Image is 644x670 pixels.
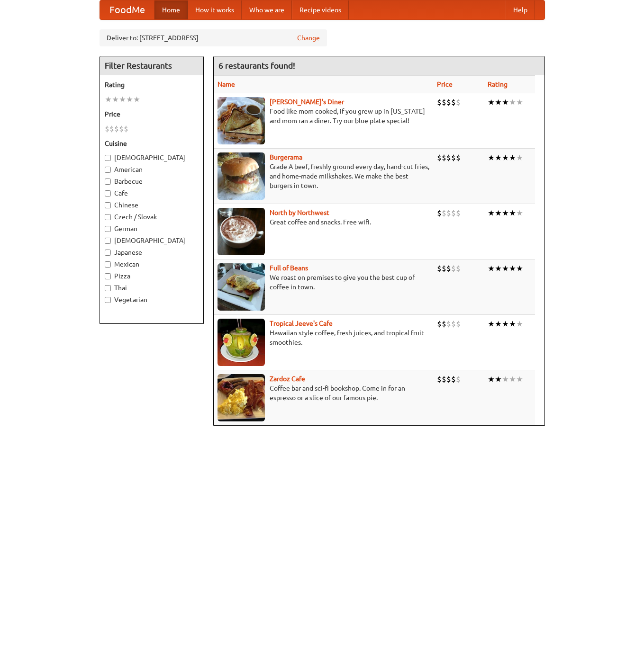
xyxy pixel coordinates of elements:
[105,124,109,134] li: $
[105,261,111,268] input: Mexican
[218,61,295,70] ng-pluralize: 6 restaurants found!
[105,283,199,293] label: Thai
[509,319,516,329] li: ★
[105,285,111,291] input: Thai
[509,97,516,107] li: ★
[105,259,199,269] label: Mexican
[105,190,111,197] input: Cafe
[502,97,509,107] li: ★
[105,179,111,185] input: Barbecue
[218,374,265,421] img: zardoz.jpg
[218,384,429,402] p: Coffee bar and sci-fi bookshop. Come in for an espresso or a slice of our famous pie.
[105,139,199,148] h5: Cuisine
[218,162,429,190] p: Grade A beef, freshly ground every day, hand-cut fries, and home-made milkshakes. We make the bes...
[218,107,429,125] p: Food like mom cooked, if you grew up in [US_STATE] and mom ran a diner. Try our blue plate special!
[516,208,523,218] li: ★
[451,263,456,274] li: $
[516,263,523,274] li: ★
[495,319,502,329] li: ★
[456,319,461,329] li: $
[442,263,446,274] li: $
[488,374,495,384] li: ★
[105,214,111,220] input: Czech / Slovak
[451,97,456,107] li: $
[516,319,523,329] li: ★
[442,374,446,384] li: $
[112,94,119,105] li: ★
[218,263,265,311] img: beans.jpg
[119,94,126,105] li: ★
[105,226,111,232] input: German
[446,208,451,218] li: $
[297,33,320,43] a: Change
[442,208,446,218] li: $
[456,263,461,274] li: $
[105,212,199,222] label: Czech / Slovak
[437,374,442,384] li: $
[218,208,265,255] img: north.jpg
[516,152,523,163] li: ★
[495,208,502,218] li: ★
[154,0,188,19] a: Home
[509,152,516,163] li: ★
[502,263,509,274] li: ★
[502,319,509,329] li: ★
[488,80,508,88] a: Rating
[105,188,199,198] label: Cafe
[446,263,451,274] li: $
[509,263,516,274] li: ★
[218,97,265,144] img: sallys.jpg
[442,97,446,107] li: $
[133,94,140,105] li: ★
[105,109,199,119] h5: Price
[119,124,124,134] li: $
[105,167,111,173] input: American
[270,209,329,216] a: North by Northwest
[270,98,344,106] b: [PERSON_NAME]'s Diner
[270,375,305,383] a: Zardoz Cafe
[437,319,442,329] li: $
[218,273,429,292] p: We roast on premises to give you the best cup of coffee in town.
[456,208,461,218] li: $
[451,319,456,329] li: $
[488,97,495,107] li: ★
[437,263,442,274] li: $
[105,295,199,304] label: Vegetarian
[114,124,119,134] li: $
[124,124,128,134] li: $
[509,208,516,218] li: ★
[105,155,111,161] input: [DEMOGRAPHIC_DATA]
[105,153,199,162] label: [DEMOGRAPHIC_DATA]
[100,0,154,19] a: FoodMe
[451,208,456,218] li: $
[451,152,456,163] li: $
[502,374,509,384] li: ★
[105,248,199,257] label: Japanese
[446,374,451,384] li: $
[105,297,111,303] input: Vegetarian
[109,124,114,134] li: $
[502,152,509,163] li: ★
[218,319,265,366] img: jeeves.jpg
[488,319,495,329] li: ★
[105,224,199,233] label: German
[456,152,461,163] li: $
[488,208,495,218] li: ★
[242,0,292,19] a: Who we are
[446,319,451,329] li: $
[451,374,456,384] li: $
[105,271,199,281] label: Pizza
[270,264,308,272] a: Full of Beans
[218,217,429,227] p: Great coffee and snacks. Free wifi.
[105,177,199,186] label: Barbecue
[100,56,203,75] h4: Filter Restaurants
[105,165,199,174] label: American
[270,153,302,161] a: Burgerama
[105,236,199,245] label: [DEMOGRAPHIC_DATA]
[126,94,133,105] li: ★
[437,80,453,88] a: Price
